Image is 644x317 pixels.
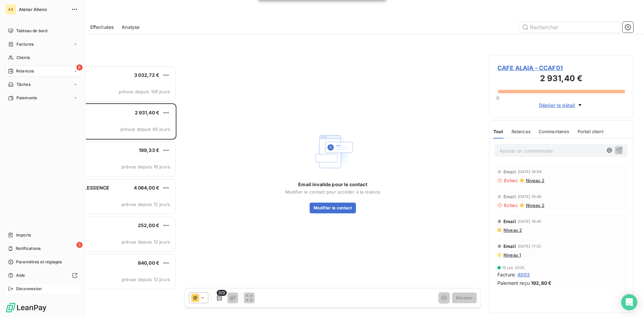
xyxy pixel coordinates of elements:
[121,202,170,207] span: prévue depuis 12 jours
[16,68,34,74] span: Relances
[502,266,525,270] span: 15 juil. 2025
[539,102,576,109] span: Déplier le détail
[16,232,31,238] span: Imports
[119,89,170,94] span: prévue depuis 108 jours
[504,178,518,183] span: Echec
[5,302,47,313] img: Logo LeanPay
[16,41,34,47] span: Factures
[504,203,518,208] span: Echec
[139,147,159,153] span: 199,33 €
[518,170,542,174] span: [DATE] 16:59
[525,203,544,208] span: Niveau 2
[5,4,16,15] div: AA
[16,82,31,88] span: Tâches
[298,181,367,188] span: Email invalide pour le contact
[310,203,356,213] button: Modifier le contact
[518,219,542,223] span: [DATE] 18:45
[16,286,42,292] span: Déconnexion
[496,95,499,101] span: 0
[493,129,503,134] span: Tout
[503,194,516,199] span: Email
[217,290,227,296] span: 3/3
[16,272,25,278] span: Aide
[16,55,30,61] span: Clients
[19,7,67,12] span: Atelier Alleno
[452,293,477,303] button: Envoyer
[121,277,170,282] span: prévue depuis 12 jours
[285,189,381,195] span: Modifier le contact pour accéder à la relance
[90,24,114,31] span: Effectuées
[138,260,159,266] span: 840,00 €
[122,24,140,31] span: Analyse
[121,239,170,245] span: prévue depuis 12 jours
[497,72,625,86] h3: 2 931,40 €
[134,185,160,191] span: 4 064,00 €
[311,130,354,173] img: Empty state
[5,270,80,281] a: Aide
[537,101,586,109] button: Déplier le détail
[518,244,541,248] span: [DATE] 17:32
[138,222,159,228] span: 252,00 €
[503,227,522,233] span: Niveau 2
[135,110,160,115] span: 2 931,40 €
[76,64,83,70] span: 6
[16,259,62,265] span: Paramètres et réglages
[503,219,516,224] span: Email
[16,246,41,252] span: Notifications
[32,66,176,317] div: grid
[16,28,47,34] span: Tableau de bord
[578,129,603,134] span: Portail client
[134,72,160,78] span: 3 032,72 €
[503,244,516,249] span: Email
[120,126,170,132] span: prévue depuis 60 jours
[497,63,625,72] span: CAFE ALAIA - CCAF01
[76,242,83,248] span: 3
[503,169,516,174] span: Email
[519,22,620,33] input: Rechercher
[518,195,542,199] span: [DATE] 16:46
[121,164,170,169] span: prévue depuis 18 jours
[525,178,544,183] span: Niveau 2
[531,279,551,286] span: 192,80 €
[497,271,516,278] span: Facture :
[621,294,637,310] div: Open Intercom Messenger
[512,129,531,134] span: Relances
[539,129,570,134] span: Commentaires
[503,252,521,258] span: Niveau 1
[16,95,37,101] span: Paiements
[497,279,530,286] span: Paiement reçu
[517,271,530,278] span: 4003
